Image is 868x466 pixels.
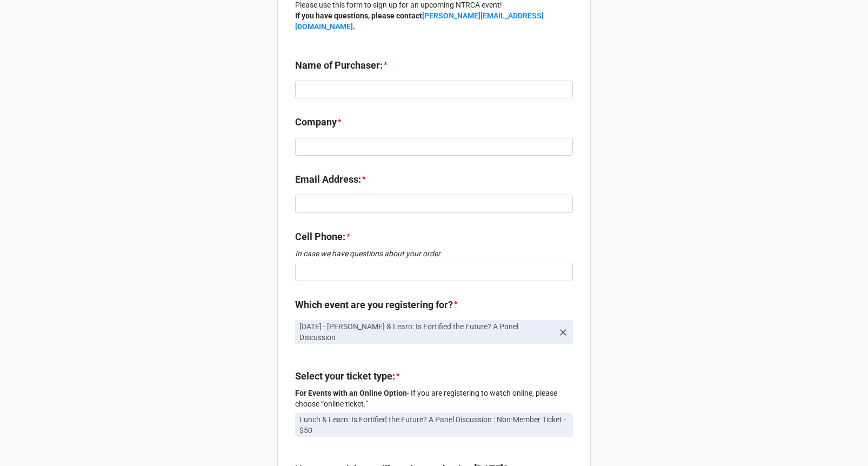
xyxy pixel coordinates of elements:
[295,229,345,244] label: Cell Phone:
[295,58,383,73] label: Name of Purchaser:
[295,369,395,384] label: Select your ticket type:
[299,414,569,436] p: Lunch & Learn: Is Fortified the Future? A Panel Discussion : Non-Member Ticket - $50
[295,388,573,409] p: - If you are registering to watch online, please choose “online ticket.”
[295,172,361,187] label: Email Address:
[295,11,544,31] a: [PERSON_NAME][EMAIL_ADDRESS][DOMAIN_NAME]
[295,297,453,312] label: Which event are you registering for?
[295,249,440,258] em: In case we have questions about your order
[295,11,544,31] strong: If you have questions, please contact .
[299,321,553,343] p: [DATE] - [PERSON_NAME] & Learn: Is Fortified the Future? A Panel Discussion
[295,389,407,397] strong: For Events with an Online Option
[295,115,337,130] label: Company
